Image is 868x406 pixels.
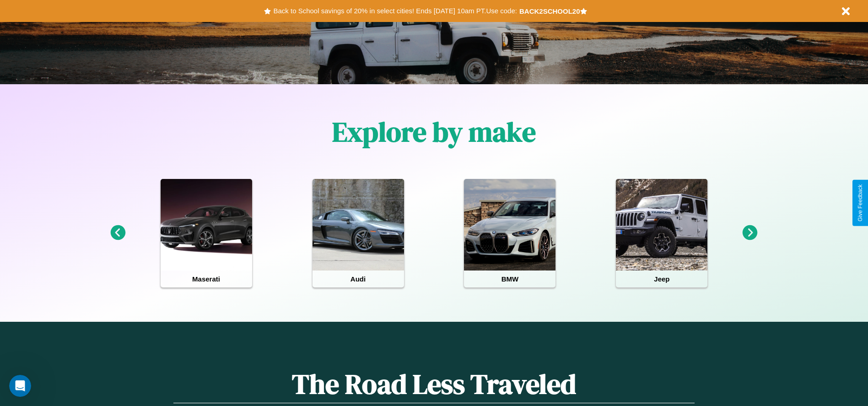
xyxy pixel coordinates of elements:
h4: Maserati [161,271,252,287]
button: Back to School savings of 20% in select cities! Ends [DATE] 10am PT.Use code: [271,5,519,17]
h4: Audi [313,271,404,287]
h4: Jeep [616,271,707,287]
iframe: Intercom live chat [9,375,31,397]
b: BACK2SCHOOL20 [519,7,580,15]
h1: The Road Less Traveled [173,365,694,403]
h4: BMW [464,271,555,287]
div: Give Feedback [857,184,863,222]
h1: Explore by make [332,113,536,151]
